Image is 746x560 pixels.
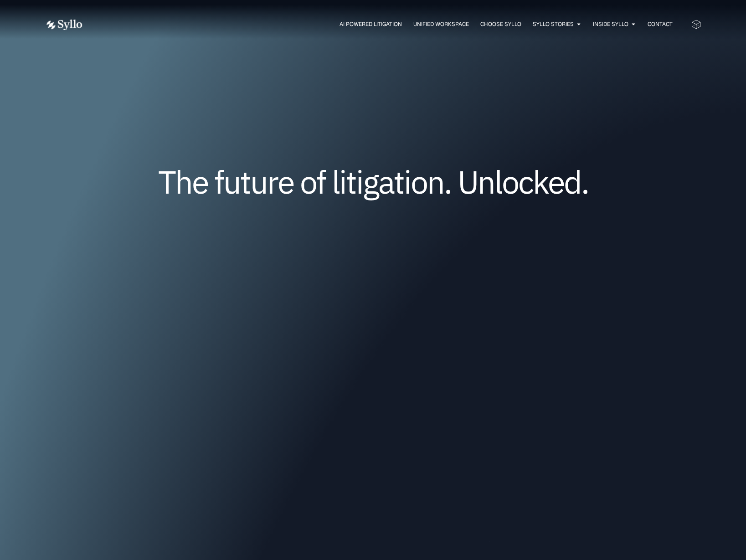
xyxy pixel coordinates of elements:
h1: The future of litigation. Unlocked. [100,167,647,197]
a: Contact [648,20,673,28]
a: Inside Syllo [593,20,628,28]
div: Menu Toggle [101,20,673,29]
img: white logo [45,19,82,31]
a: Syllo Stories [533,20,574,28]
a: AI Powered Litigation [340,20,402,28]
nav: Menu [101,20,673,29]
a: Unified Workspace [413,20,469,28]
a: Choose Syllo [480,20,521,28]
